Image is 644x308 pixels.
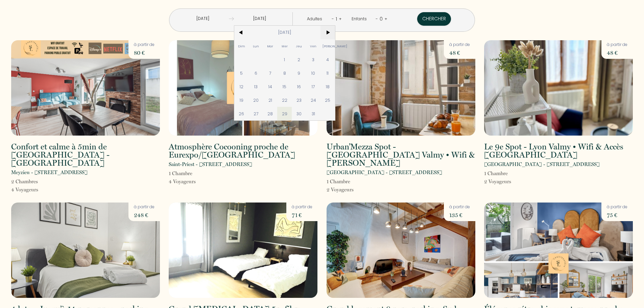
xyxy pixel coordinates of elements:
span: 6 [248,66,263,80]
span: Mer [277,39,292,53]
p: à partir de [449,204,470,210]
span: [DATE] [248,26,320,39]
img: rental-image [11,40,160,136]
span: < [234,26,249,39]
span: s [352,187,354,193]
div: Enfants [352,16,369,22]
span: > [320,26,335,39]
p: à partir de [134,204,154,210]
img: rental-image [327,40,475,136]
p: 75 € [607,210,627,220]
span: 2 [292,53,306,66]
span: 23 [292,93,306,107]
span: 10 [306,66,321,80]
p: [GEOGRAPHIC_DATA] - [STREET_ADDRESS] [484,160,600,168]
span: Ven [306,39,321,53]
img: rental-image [484,203,633,298]
span: 4 [320,53,335,66]
div: Adultes [307,16,325,22]
span: Jeu [292,39,306,53]
p: 4 Voyageur [11,186,38,194]
p: 48 € [449,48,470,57]
p: 135 € [449,210,470,220]
img: rental-image [11,203,160,298]
p: 80 € [134,48,154,57]
span: 5 [234,66,249,80]
img: rental-image [327,203,475,298]
input: Départ [234,12,286,25]
span: s [194,179,196,185]
span: 9 [292,66,306,80]
span: Mar [263,39,278,53]
span: 8 [277,66,292,80]
p: 1 Chambre [327,177,354,186]
span: 18 [320,80,335,93]
p: 2 Voyageur [484,177,511,186]
span: 31 [306,107,321,120]
p: 1 Chambre [169,169,196,177]
p: 71 € [292,210,312,220]
p: à partir de [607,204,627,210]
div: 0 [378,14,384,24]
span: Dim [234,39,249,53]
span: s [36,187,38,193]
a: + [339,16,342,22]
button: Chercher [417,12,451,26]
span: 19 [234,93,249,107]
span: 21 [263,93,278,107]
p: 4 Voyageur [169,177,196,186]
p: [GEOGRAPHIC_DATA] - [STREET_ADDRESS] [327,168,442,176]
p: 248 € [134,210,154,220]
span: 29 [277,107,292,120]
span: 25 [320,93,335,107]
p: à partir de [449,42,470,48]
img: rental-image [484,40,633,136]
p: 2 Voyageur [327,186,354,194]
span: 28 [263,107,278,120]
p: Saint-Priest - [STREET_ADDRESS] [169,160,252,168]
span: 26 [234,107,249,120]
p: à partir de [607,42,627,48]
p: 48 € [607,48,627,57]
span: 17 [306,80,321,93]
p: à partir de [134,42,154,48]
span: Lun [248,39,263,53]
span: 11 [320,66,335,80]
div: 1 [334,14,339,24]
span: 12 [234,80,249,93]
img: guests [229,16,234,21]
span: 14 [263,80,278,93]
h2: Le 9e Spot - Lyon Valmy • Wifi & Accès [GEOGRAPHIC_DATA] [484,143,633,159]
span: 1 [277,53,292,66]
span: s [509,179,511,185]
span: 24 [306,93,321,107]
span: 22 [277,93,292,107]
a: + [384,16,387,22]
a: - [332,16,334,22]
span: 7 [263,66,278,80]
p: à partir de [292,204,312,210]
span: s [36,179,38,185]
span: [PERSON_NAME] [320,39,335,53]
span: 30 [292,107,306,120]
span: 3 [306,53,321,66]
h2: Confort et calme à 5min de [GEOGRAPHIC_DATA] - [GEOGRAPHIC_DATA] [11,143,160,167]
span: 13 [248,80,263,93]
span: 16 [292,80,306,93]
img: rental-image [169,203,317,298]
p: 1 Chambre [484,169,511,177]
span: 15 [277,80,292,93]
p: Meyzieu - [STREET_ADDRESS] [11,168,88,176]
h2: Atmosphère Cocooning proche de Eurexpo/[GEOGRAPHIC_DATA] [169,143,317,159]
h2: Urban’Mezza Spot - [GEOGRAPHIC_DATA] Valmy • Wifi & [PERSON_NAME] [327,143,475,167]
input: Arrivée [177,12,229,25]
a: - [376,16,378,22]
p: 2 Chambre [11,177,38,186]
img: rental-image [169,40,317,136]
span: 20 [248,93,263,107]
span: 27 [248,107,263,120]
